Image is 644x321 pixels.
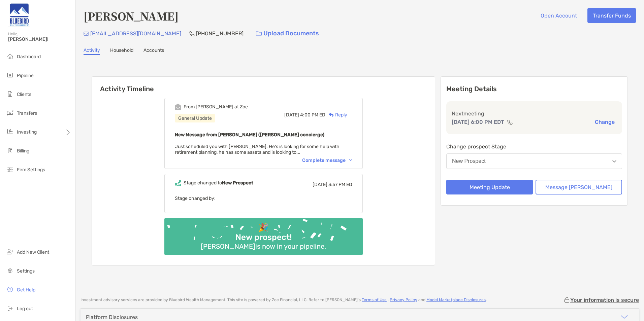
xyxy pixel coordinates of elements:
span: Settings [17,268,35,274]
img: Event icon [175,180,181,186]
p: Meeting Details [446,85,622,93]
div: General Update [175,114,215,122]
img: investing icon [6,128,14,136]
p: [PHONE_NUMBER] [196,29,244,38]
span: 3:57 PM ED [328,182,352,187]
p: Next meeting [452,109,617,118]
a: Model Marketplace Disclosures [426,297,486,302]
img: Open dropdown arrow [612,160,616,163]
p: Investment advisory services are provided by Bluebird Wealth Management . This site is powered by... [80,297,487,302]
div: Stage changed to [184,180,253,186]
b: New Message from [PERSON_NAME] ([PERSON_NAME] concierge) [175,132,324,138]
img: add_new_client icon [6,248,14,256]
button: Message [PERSON_NAME] [536,180,622,194]
span: [DATE] [313,182,327,187]
div: Complete message [302,157,352,163]
a: Accounts [143,47,164,55]
img: logout icon [6,304,14,312]
span: Billing [17,148,29,154]
div: Platform Disclosures [86,314,138,320]
img: icon arrow [620,313,628,321]
img: firm-settings icon [6,165,14,173]
span: Investing [17,129,37,135]
div: Reply [325,111,347,118]
img: clients icon [6,90,14,98]
span: Pipeline [17,73,34,78]
h6: Activity Timeline [92,77,435,93]
span: 4:00 PM ED [300,112,325,118]
div: 🎉 [256,223,271,233]
img: Email Icon [84,32,89,36]
button: Change [593,118,617,126]
img: Zoe Logo [8,3,30,27]
img: Chevron icon [349,159,352,161]
a: Household [110,47,133,55]
span: Get Help [17,287,35,293]
a: Activity [84,47,100,55]
p: Change prospect Stage [446,142,622,151]
img: transfers icon [6,109,14,117]
button: Meeting Update [446,180,533,194]
p: Stage changed by: [175,194,352,203]
span: Add New Client [17,249,49,255]
span: Dashboard [17,54,41,60]
button: Open Account [535,8,582,23]
img: Confetti [164,218,363,249]
img: dashboard icon [6,52,14,60]
div: [PERSON_NAME] is now in your pipeline. [198,242,329,250]
a: Upload Documents [252,26,323,41]
img: communication type [507,119,513,125]
h4: [PERSON_NAME] [84,8,179,24]
img: Reply icon [329,113,334,117]
span: Clients [17,92,31,97]
div: From [PERSON_NAME] at Zoe [184,104,248,110]
button: New Prospect [446,153,622,169]
span: Firm Settings [17,167,45,173]
img: button icon [256,31,262,36]
div: New Prospect [452,158,486,164]
p: [DATE] 6:00 PM EDT [452,118,504,126]
img: pipeline icon [6,71,14,79]
p: [EMAIL_ADDRESS][DOMAIN_NAME] [90,29,181,38]
span: [PERSON_NAME]! [8,36,71,42]
img: Event icon [175,104,181,110]
span: Just scheduled you with [PERSON_NAME]. He's is looking for some help with retirement planning, he... [175,144,340,155]
a: Privacy Policy [390,297,417,302]
img: get-help icon [6,285,14,293]
span: Transfers [17,110,37,116]
div: New prospect! [233,233,294,242]
img: Phone Icon [189,31,195,36]
p: Your information is secure [570,297,639,303]
button: Transfer Funds [587,8,636,23]
span: Log out [17,306,33,312]
span: [DATE] [284,112,299,118]
a: Terms of Use [362,297,387,302]
img: settings icon [6,266,14,275]
b: New Prospect [222,180,253,186]
img: billing icon [6,146,14,154]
